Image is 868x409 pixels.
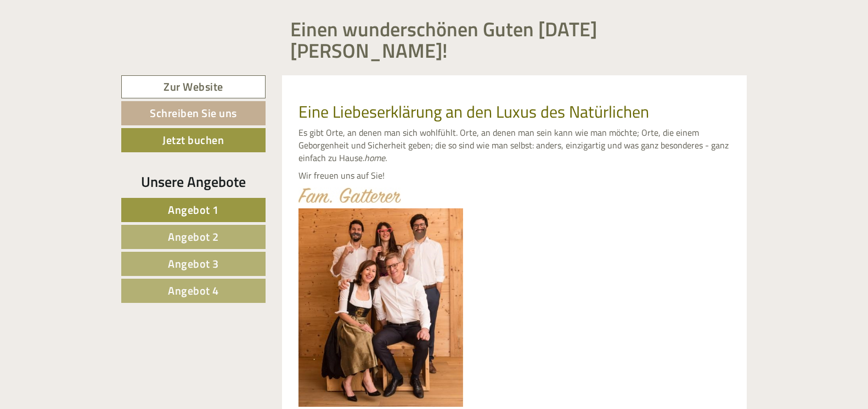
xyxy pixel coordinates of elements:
img: image [298,187,401,203]
p: Es gibt Orte, an denen man sich wohlfühlt. Orte, an denen man sein kann wie man möchte; Orte, die... [298,126,731,164]
span: Eine Liebeserklärung an den Luxus des Natürlichen [298,99,649,124]
a: Zur Website [121,75,266,99]
a: Jetzt buchen [121,128,266,152]
img: image [298,208,463,407]
em: home. [364,151,387,164]
span: Angebot 4 [168,282,219,299]
h1: Einen wunderschönen Guten [DATE] [PERSON_NAME]! [290,18,739,62]
span: Angebot 2 [168,228,219,245]
span: Angebot 1 [168,201,219,218]
span: Angebot 3 [168,255,219,272]
div: Unsere Angebote [121,172,266,192]
p: Wir freuen uns auf Sie! [298,169,731,182]
a: Schreiben Sie uns [121,101,266,125]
